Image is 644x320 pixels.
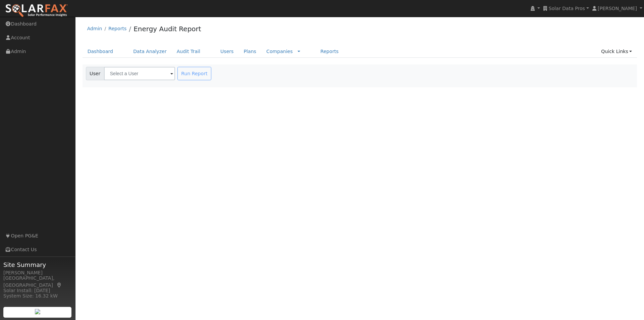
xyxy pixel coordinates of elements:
[549,6,585,11] span: Solar Data Pros
[315,45,343,58] a: Reports
[86,67,104,80] span: User
[3,275,72,289] div: [GEOGRAPHIC_DATA], [GEOGRAPHIC_DATA]
[598,6,637,11] span: [PERSON_NAME]
[3,287,72,294] div: Solar Install: [DATE]
[3,269,72,276] div: [PERSON_NAME]
[56,282,62,288] a: Map
[108,26,126,31] a: Reports
[87,26,102,31] a: Admin
[133,25,201,33] a: Energy Audit Report
[5,4,68,18] img: SolarFax
[596,45,637,58] a: Quick Links
[3,292,72,300] div: System Size: 16.32 kW
[35,309,40,314] img: retrieve
[83,45,118,58] a: Dashboard
[104,67,175,80] input: Select a User
[172,45,205,58] a: Audit Trail
[266,49,293,54] a: Companies
[3,260,72,269] span: Site Summary
[128,45,172,58] a: Data Analyzer
[239,45,261,58] a: Plans
[215,45,239,58] a: Users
